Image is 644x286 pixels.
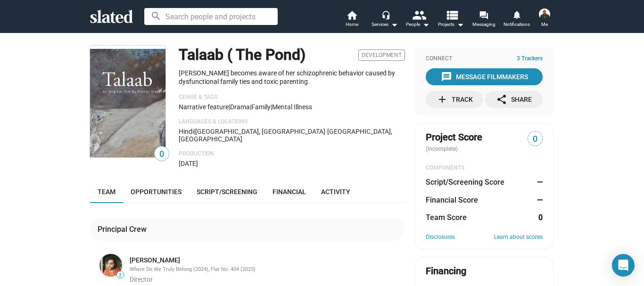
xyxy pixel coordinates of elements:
span: Projects [438,19,464,30]
a: Script/Screening [189,180,265,203]
img: Clifton McMillan Jr [539,8,550,20]
a: Home [335,9,368,30]
a: Messaging [467,9,500,30]
img: Talaab ( The Pond) [90,46,165,157]
span: Notifications [504,19,530,30]
a: Opportunities [123,180,189,203]
dd: — [534,195,543,205]
a: Activity [314,180,358,203]
mat-icon: view_list [445,8,459,22]
button: People [401,9,434,30]
span: Me [541,19,548,30]
span: Project Score [426,131,482,144]
a: Team [90,180,123,203]
div: Share [496,91,532,108]
dt: Team Score [426,212,467,222]
span: Drama [230,103,250,111]
span: Director [130,276,153,283]
mat-icon: share [496,94,507,105]
button: Track [426,91,483,108]
mat-icon: arrow_drop_down [454,19,466,30]
button: Clifton McMillan JrMe [533,7,556,31]
span: Home [346,19,358,30]
span: 2 [117,272,124,278]
mat-icon: arrow_drop_down [388,19,400,30]
button: Message Filmmakers [426,68,543,85]
dd: 0 [534,212,543,222]
mat-icon: arrow_drop_down [420,19,431,30]
mat-icon: message [441,71,452,82]
mat-icon: headset_mic [381,10,390,19]
mat-icon: notifications [512,10,521,19]
span: Activity [321,188,350,196]
input: Search people and projects [144,8,278,25]
h1: Talaab ( The Pond) [179,45,305,65]
span: Opportunities [131,188,182,196]
mat-icon: home [346,9,357,21]
p: [PERSON_NAME] becomes aware of her schizophrenic behavior caused by dysfunctional family ties and... [179,69,405,86]
a: Learn about scores [494,234,543,241]
div: Open Intercom Messenger [612,254,635,277]
div: Message Filmmakers [441,68,528,85]
div: COMPONENTS [426,164,543,172]
span: (incomplete) [426,146,460,152]
a: [PERSON_NAME] [130,256,180,265]
span: [GEOGRAPHIC_DATA], [GEOGRAPHIC_DATA] [179,128,392,143]
span: Script/Screening [197,188,257,196]
div: People [406,19,429,30]
a: Notifications [500,9,533,30]
button: Share [485,91,543,108]
mat-icon: forum [479,10,488,19]
mat-icon: people [412,8,426,22]
img: Pranav brara [99,254,122,277]
div: Track [437,91,473,108]
span: [GEOGRAPHIC_DATA], [GEOGRAPHIC_DATA] [195,128,325,135]
span: 3 Trackers [517,55,543,63]
span: Family [251,103,271,111]
div: Services [372,19,398,30]
a: Financial [265,180,314,203]
span: Team [98,188,116,196]
a: Disclosures [426,234,455,241]
span: Financial [272,188,306,196]
span: | [194,128,195,135]
span: [DATE] [179,160,198,167]
span: | [229,103,230,111]
div: Financing [426,265,466,278]
div: Connect [426,55,543,63]
button: Services [368,9,401,30]
p: Production [179,150,405,158]
div: Where Do We Truly Belong (2024), Flat No. 404 (2023) [130,266,403,273]
span: · [325,128,327,135]
p: Genre & Tags [179,94,405,101]
span: mental illness [272,103,312,111]
span: Development [358,49,405,61]
span: Hindi [179,128,194,135]
span: | [250,103,251,111]
dt: Financial Score [426,195,478,205]
button: Projects [434,9,467,30]
mat-icon: add [437,94,448,105]
dd: — [534,177,543,187]
div: Principal Crew [98,224,150,234]
dt: Script/Screening Score [426,177,504,187]
span: 0 [528,133,542,146]
span: Narrative feature [179,103,229,111]
span: 0 [155,148,169,161]
span: Messaging [472,19,495,30]
p: Languages & Locations [179,118,405,126]
span: | [271,103,272,111]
